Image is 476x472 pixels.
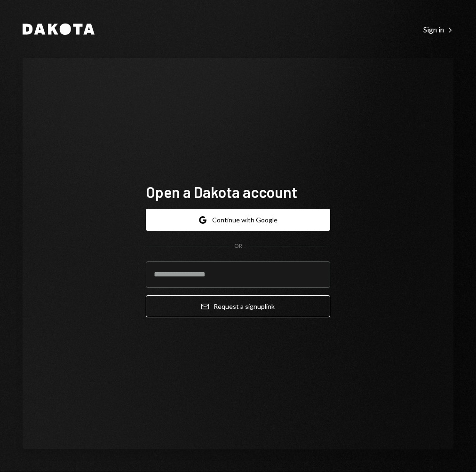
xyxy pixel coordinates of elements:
button: Continue with Google [146,209,330,231]
div: OR [234,242,242,250]
h1: Open a Dakota account [146,182,330,201]
div: Sign in [423,25,453,34]
button: Request a signuplink [146,295,330,317]
a: Sign in [423,24,453,34]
